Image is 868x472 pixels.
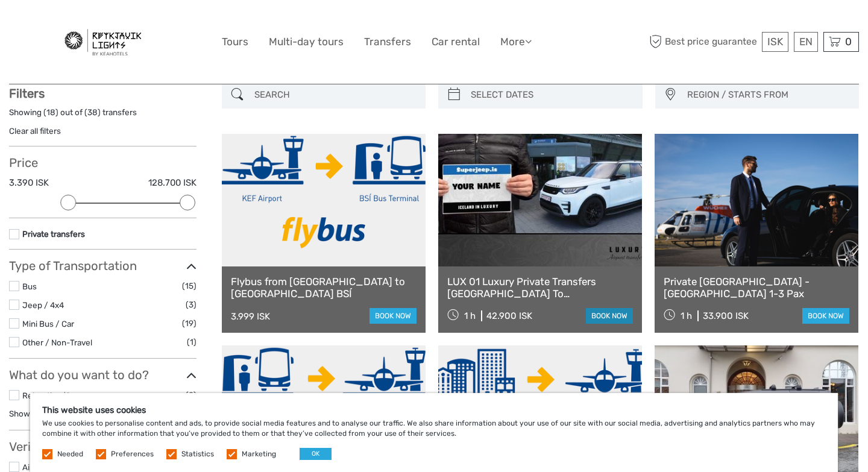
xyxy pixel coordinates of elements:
a: Relaxation/Spa [22,391,80,400]
label: 3.390 ISK [9,177,49,189]
a: book now [586,308,633,324]
span: 1 h [464,310,476,321]
a: Mini Bus / Car [22,319,74,329]
div: 33.900 ISK [703,310,749,321]
p: We're away right now. Please check back later! [17,21,136,31]
a: book now [802,308,849,324]
a: Airport Direct [22,462,72,472]
span: (19) [182,316,197,330]
a: Car rental [432,33,480,51]
label: Preferences [111,449,154,459]
h3: What do you want to do? [9,368,197,382]
a: Private transfers [22,229,85,239]
label: 128.700 ISK [148,177,197,189]
span: Best price guarantee [647,32,759,52]
img: 101-176c781a-b593-4ce4-a17a-dea0efa8a601_logo_big.jpg [64,29,141,55]
a: Show all [9,409,40,418]
a: Transfers [364,33,411,51]
span: 1 h [681,310,692,321]
div: 42.900 ISK [486,310,532,321]
a: Tours [222,33,248,51]
a: Bus [22,282,37,291]
a: Multi-day tours [269,33,344,51]
a: LUX 01 Luxury Private Transfers [GEOGRAPHIC_DATA] To [GEOGRAPHIC_DATA] [447,275,633,300]
a: More [500,33,532,51]
span: (1) [187,335,197,349]
label: Statistics [181,449,214,459]
a: Flybus from [GEOGRAPHIC_DATA] to [GEOGRAPHIC_DATA] BSÍ [231,275,417,300]
span: 0 [843,36,854,48]
span: (15) [182,279,197,293]
h3: Verified Operators [9,439,197,454]
h5: This website uses cookies [42,405,826,415]
label: 18 [46,107,55,118]
h3: Price [9,156,197,170]
a: book now [370,308,417,324]
input: SEARCH [250,84,420,105]
strong: Filters [9,86,45,101]
div: 3.999 ISK [231,311,270,322]
button: OK [300,448,332,460]
button: Open LiveChat chat widget [139,19,153,33]
span: (3) [186,298,197,312]
a: Jeep / 4x4 [22,300,64,310]
label: Marketing [242,449,276,459]
a: Other / Non-Travel [22,338,92,347]
div: We use cookies to personalise content and ads, to provide social media features and to analyse ou... [30,393,838,472]
span: ISK [767,36,783,48]
div: Showing ( ) out of ( ) transfers [9,107,197,125]
input: SELECT DATES [466,84,637,105]
div: EN [794,32,818,52]
button: REGION / STARTS FROM [682,85,854,105]
a: Clear all filters [9,126,61,136]
h3: Type of Transportation [9,259,197,273]
span: (2) [186,388,197,402]
label: 38 [87,107,98,118]
a: Private [GEOGRAPHIC_DATA] - [GEOGRAPHIC_DATA] 1-3 Pax [664,275,849,300]
label: Needed [57,449,83,459]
